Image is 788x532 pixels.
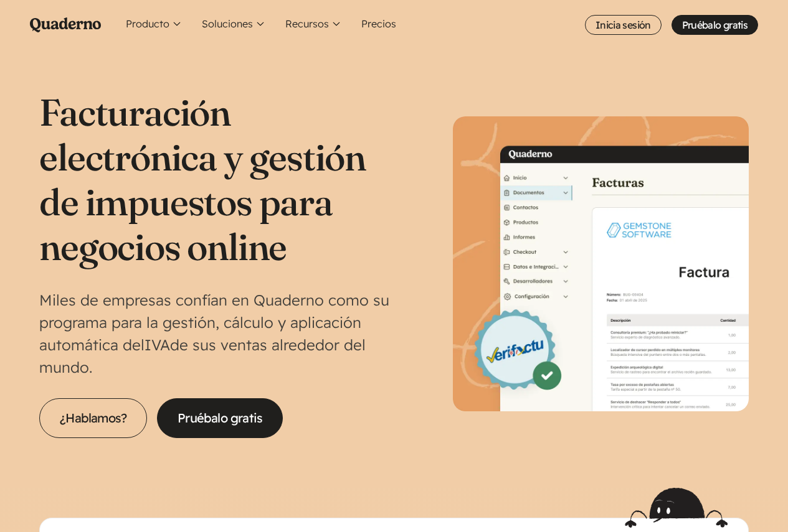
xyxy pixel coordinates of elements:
abbr: Impuesto sobre el Valor Añadido [145,335,170,354]
a: Inicia sesión [585,15,662,35]
a: Pruébalo gratis [157,398,283,438]
img: Interfaz de Quaderno mostrando la página Factura con el distintivo Verifactu [453,116,749,412]
h1: Facturación electrónica y gestión de impuestos para negocios online [39,90,394,269]
a: Pruébalo gratis [672,15,758,35]
a: ¿Hablamos? [39,398,147,438]
p: Miles de empresas confían en Quaderno como su programa para la gestión, cálculo y aplicación auto... [39,289,394,378]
